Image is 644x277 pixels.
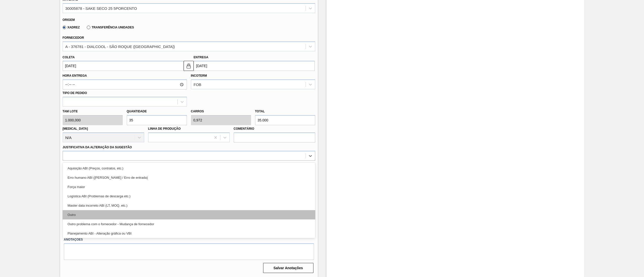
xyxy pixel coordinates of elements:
label: Tipo de pedido [63,91,87,95]
label: Carros [191,110,204,113]
div: Erro humano ABI ([PERSON_NAME] / Erro de entrada) [63,173,315,182]
button: locked [184,61,194,71]
label: Linha de Produção [148,127,181,130]
label: Tam lote [63,108,123,115]
label: Observações [63,162,315,169]
div: Força maior [63,182,315,192]
img: locked [186,63,192,69]
div: A - 376781 - DIALCOOL - SÃO ROQUE ([GEOGRAPHIC_DATA]) [65,44,175,49]
input: dd/mm/yyyy [194,61,315,71]
label: Quantidade [127,110,147,113]
label: [MEDICAL_DATA] [63,127,88,130]
div: Aquisição ABI (Preços, contratos, etc.) [63,164,315,173]
div: Outro problema com o fornecedor - Mudança de fornecedor [63,219,315,229]
div: Planejamento ABI - Alteração gráfica ou VBI [63,229,315,238]
label: Justificativa da Alteração da Sugestão [63,146,132,149]
label: Comentário [234,125,315,132]
label: Coleta [63,56,75,59]
div: Master data incorreto ABI (LT, MOQ, etc.) [63,201,315,210]
label: Incoterm [191,74,207,77]
label: Fornecedor [63,36,84,39]
div: FOB [194,82,202,87]
div: 30005878 - SAKE SECO 25 5PORCENTO [65,6,137,10]
input: dd/mm/yyyy [63,61,184,71]
label: Anotações [64,236,314,243]
label: Origem [63,18,75,22]
label: Transferência Unidades [87,26,134,29]
label: Total [255,110,265,113]
label: Hora Entrega [63,72,187,79]
div: Outro [63,210,315,219]
label: Xadrez [63,26,80,29]
div: Logística ABI (Problemas de descarga etc.) [63,192,315,201]
label: Entrega [194,56,209,59]
button: Salvar Anotações [263,263,313,273]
